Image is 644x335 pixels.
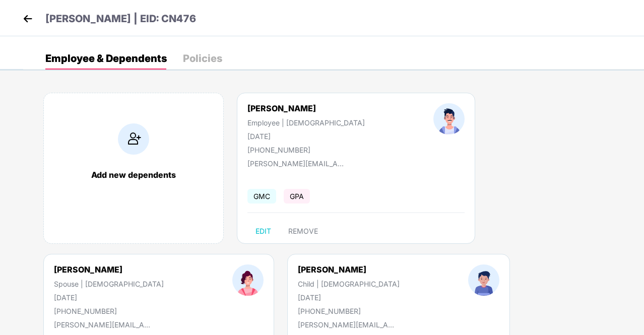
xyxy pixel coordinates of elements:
div: [PERSON_NAME] [247,103,365,113]
span: REMOVE [288,227,318,235]
img: back [20,11,35,26]
span: GPA [284,189,310,204]
div: [PERSON_NAME][EMAIL_ADDRESS][DOMAIN_NAME] [298,320,399,329]
div: [DATE] [54,293,164,302]
div: [DATE] [247,132,365,141]
div: [PHONE_NUMBER] [298,307,400,315]
div: [PERSON_NAME][EMAIL_ADDRESS][DOMAIN_NAME] [247,159,348,168]
button: EDIT [247,223,279,239]
div: [PHONE_NUMBER] [54,307,164,315]
div: Child | [DEMOGRAPHIC_DATA] [298,280,400,288]
div: Add new dependents [54,170,213,180]
div: Employee & Dependents [45,53,167,63]
img: profileImage [433,103,465,135]
div: Employee | [DEMOGRAPHIC_DATA] [247,118,365,127]
div: Spouse | [DEMOGRAPHIC_DATA] [54,280,164,288]
div: [PERSON_NAME] [298,264,400,275]
img: addIcon [118,123,149,155]
div: Policies [183,53,222,63]
div: [DATE] [298,293,400,302]
span: GMC [247,189,276,204]
div: [PERSON_NAME] [54,264,164,275]
div: [PERSON_NAME][EMAIL_ADDRESS][DOMAIN_NAME] [54,320,155,329]
img: profileImage [232,264,264,296]
img: profileImage [468,264,499,296]
span: EDIT [255,227,271,235]
p: [PERSON_NAME] | EID: CN476 [45,11,196,27]
button: REMOVE [280,223,326,239]
div: [PHONE_NUMBER] [247,146,365,154]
